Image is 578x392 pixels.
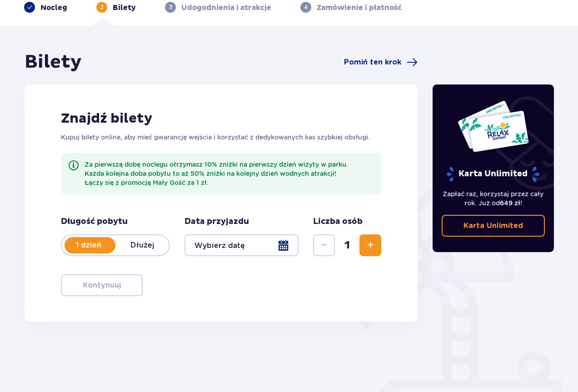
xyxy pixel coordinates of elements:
[115,240,169,250] p: Dłużej
[169,3,172,11] p: 3
[25,51,82,74] h1: Bilety
[85,178,374,187] p: Łączy się z promocją Mały Gość za 1 zł.
[61,274,143,296] button: Kontynuuj
[85,160,374,187] div: Za pierwszą dobę noclegu otrzymasz 10% zniżki na pierwszy dzień wizyty w parku. Każda kolejna dob...
[113,3,136,13] p: Bilety
[181,3,271,13] p: Udogodnienia i atrakcje
[344,57,418,68] a: Pomiń ten krok
[24,2,67,13] div: Nocleg
[359,234,381,256] button: Zwiększ
[96,2,136,13] div: 2Bilety
[61,110,381,127] h2: Znajdź bilety
[100,3,104,11] p: 2
[442,215,545,237] a: Karta Unlimited
[184,216,249,227] p: Data przyjazdu
[304,3,308,11] p: 4
[313,234,335,256] button: Zmniejsz
[62,240,115,250] p: 1 dzień
[165,2,271,13] div: 3Udogodnienia i atrakcje
[61,133,381,142] p: Kupuj bilety online, aby mieć gwarancję wejścia i korzystać z dedykowanych kas szybkiej obsługi.
[457,100,529,153] img: Dwie karty całoroczne do Suntago z napisem 'UNLIMITED RELAX', na białym tle z tropikalnymi liśćmi...
[446,166,540,182] p: Karta Unlimited
[300,2,402,13] div: 4Zamówienie i płatność
[337,238,358,252] span: 1
[40,3,67,13] p: Nocleg
[313,216,363,227] p: Liczba osób
[463,221,523,231] p: Karta Unlimited
[500,199,520,207] span: 649 zł
[344,57,401,67] span: Pomiń ten krok
[317,3,402,13] p: Zamówienie i płatność
[442,189,545,208] p: Zapłać raz, korzystaj przez cały rok. Już od !
[61,216,170,227] p: Długość pobytu
[83,280,121,290] p: Kontynuuj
